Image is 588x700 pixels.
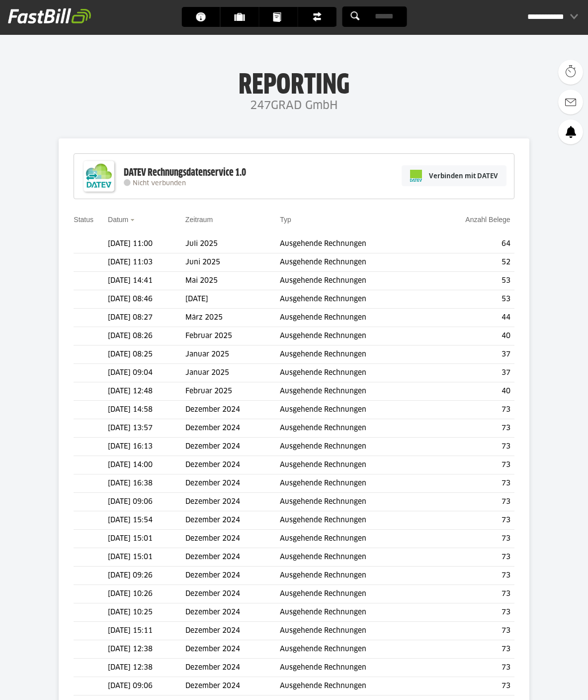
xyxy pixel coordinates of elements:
[280,309,429,327] td: Ausgehende Rechnungen
[185,253,280,272] td: Juni 2025
[280,622,429,640] td: Ausgehende Rechnungen
[280,567,429,585] td: Ausgehende Rechnungen
[429,327,514,346] td: 40
[429,235,514,253] td: 64
[429,419,514,438] td: 73
[108,511,185,530] td: [DATE] 15:54
[280,474,429,493] td: Ausgehende Rechnungen
[108,382,185,401] td: [DATE] 12:48
[280,640,429,659] td: Ausgehende Rechnungen
[185,346,280,364] td: Januar 2025
[185,640,280,659] td: Dezember 2024
[185,327,280,346] td: Februar 2025
[108,272,185,290] td: [DATE] 14:41
[99,70,489,96] h1: Reporting
[108,364,185,382] td: [DATE] 09:04
[312,7,328,27] span: Finanzen
[108,493,185,511] td: [DATE] 09:06
[280,603,429,622] td: Ausgehende Rechnungen
[185,309,280,327] td: März 2025
[185,530,280,548] td: Dezember 2024
[185,677,280,696] td: Dezember 2024
[429,530,514,548] td: 73
[185,272,280,290] td: Mai 2025
[280,438,429,456] td: Ausgehende Rechnungen
[195,7,212,27] span: Dashboard
[185,622,280,640] td: Dezember 2024
[108,290,185,309] td: [DATE] 08:46
[429,585,514,603] td: 73
[465,216,510,224] a: Anzahl Belege
[108,677,185,696] td: [DATE] 09:06
[429,309,514,327] td: 44
[108,622,185,640] td: [DATE] 15:11
[185,585,280,603] td: Dezember 2024
[429,272,514,290] td: 53
[108,419,185,438] td: [DATE] 13:57
[429,401,514,419] td: 73
[79,156,119,196] img: DATEV-Datenservice Logo
[280,364,429,382] td: Ausgehende Rechnungen
[280,493,429,511] td: Ausgehende Rechnungen
[429,290,514,309] td: 53
[185,382,280,401] td: Februar 2025
[280,235,429,253] td: Ausgehende Rechnungen
[108,585,185,603] td: [DATE] 10:26
[108,530,185,548] td: [DATE] 15:01
[108,327,185,346] td: [DATE] 08:26
[108,548,185,567] td: [DATE] 15:01
[280,401,429,419] td: Ausgehende Rechnungen
[185,548,280,567] td: Dezember 2024
[185,493,280,511] td: Dezember 2024
[220,7,258,27] a: Kunden
[185,401,280,419] td: Dezember 2024
[108,346,185,364] td: [DATE] 08:25
[280,548,429,567] td: Ausgehende Rechnungen
[185,419,280,438] td: Dezember 2024
[181,7,220,27] a: Dashboard
[280,677,429,696] td: Ausgehende Rechnungen
[185,474,280,493] td: Dezember 2024
[429,567,514,585] td: 73
[429,171,498,181] span: Verbinden mit DATEV
[108,567,185,585] td: [DATE] 09:26
[429,511,514,530] td: 73
[108,253,185,272] td: [DATE] 11:03
[429,474,514,493] td: 73
[130,219,137,221] img: sort_desc.gif
[108,216,128,224] a: Datum
[429,548,514,567] td: 73
[259,7,297,27] a: Dokumente
[280,382,429,401] td: Ausgehende Rechnungen
[280,456,429,474] td: Ausgehende Rechnungen
[402,165,506,186] a: Verbinden mit DATEV
[429,603,514,622] td: 73
[108,456,185,474] td: [DATE] 14:00
[280,346,429,364] td: Ausgehende Rechnungen
[234,7,251,27] span: Kunden
[185,290,280,309] td: [DATE]
[280,530,429,548] td: Ausgehende Rechnungen
[280,419,429,438] td: Ausgehende Rechnungen
[429,677,514,696] td: 73
[429,622,514,640] td: 73
[410,170,422,182] img: pi-datev-logo-farbig-24.svg
[280,290,429,309] td: Ausgehende Rechnungen
[108,603,185,622] td: [DATE] 10:25
[185,438,280,456] td: Dezember 2024
[124,166,246,179] div: DATEV Rechnungsdatenservice 1.0
[429,364,514,382] td: 37
[280,216,291,224] a: Typ
[108,401,185,419] td: [DATE] 14:58
[108,474,185,493] td: [DATE] 16:38
[185,364,280,382] td: Januar 2025
[185,235,280,253] td: Juli 2025
[429,640,514,659] td: 73
[280,253,429,272] td: Ausgehende Rechnungen
[429,456,514,474] td: 73
[429,253,514,272] td: 52
[74,216,93,224] a: Status
[280,327,429,346] td: Ausgehende Rechnungen
[280,585,429,603] td: Ausgehende Rechnungen
[429,382,514,401] td: 40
